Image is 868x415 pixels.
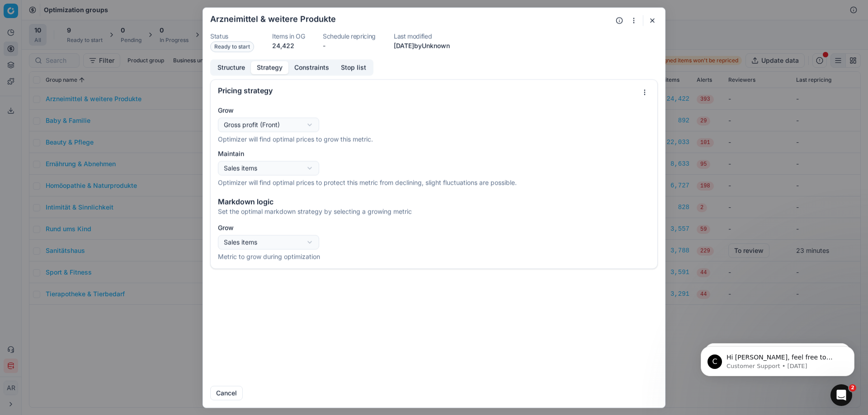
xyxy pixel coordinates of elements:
[251,61,288,74] button: Strategy
[210,386,243,400] button: Cancel
[210,33,254,39] dt: Status
[218,87,637,94] div: Pricing strategy
[323,33,376,39] dt: Schedule repricing
[687,327,868,391] iframe: Intercom notifications message
[210,15,336,23] h2: Arzneimittel & weitere Produkte
[849,384,856,392] span: 2
[272,33,305,39] dt: Items in OG
[218,207,650,216] div: Set the optimal markdown strategy by selecting a growing metric
[218,198,650,205] div: Markdown logic
[394,33,450,39] dt: Last modified
[218,178,650,187] p: Optimizer will find optimal prices to protect this metric from declining, slight fluctuations are...
[212,61,251,74] button: Structure
[218,252,650,261] p: Metric to grow during optimization
[218,149,650,158] label: Maintain
[288,61,335,74] button: Constraints
[394,41,450,50] p: [DATE] by Unknown
[218,135,650,144] p: Optimizer will find optimal prices to grow this metric.
[210,41,254,52] span: Ready to start
[272,42,294,49] span: 24,422
[830,384,852,406] iframe: Intercom live chat
[323,41,376,50] dd: -
[218,106,650,115] label: Grow
[218,223,650,232] label: Grow
[335,61,372,74] button: Stop list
